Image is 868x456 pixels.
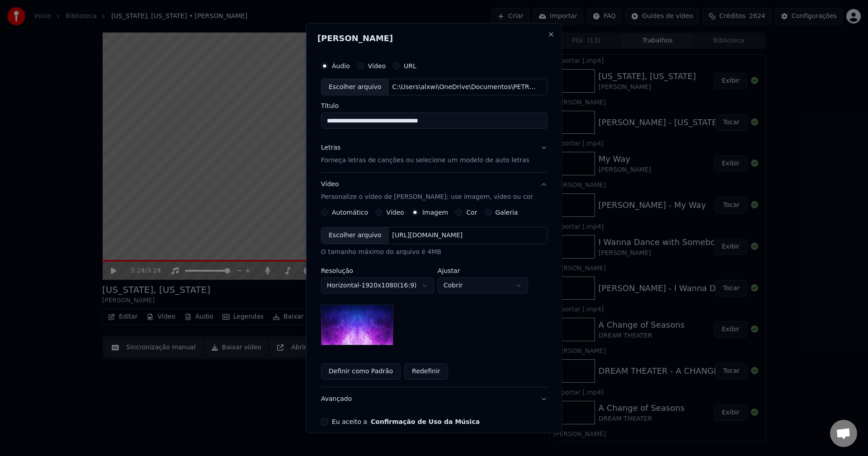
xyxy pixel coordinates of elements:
[321,173,547,209] button: VídeoPersonalize o vídeo de [PERSON_NAME]: use imagem, vídeo ou cor
[321,103,547,109] label: Título
[388,231,466,240] div: [URL][DOMAIN_NAME]
[321,180,533,202] div: Vídeo
[495,209,518,216] label: Galeria
[466,209,477,216] label: Cor
[321,387,547,411] button: Avançado
[321,268,434,274] label: Resolução
[321,143,340,152] div: Letras
[321,363,401,380] button: Definir como Padrão
[438,268,528,274] label: Ajustar
[321,209,547,387] div: VídeoPersonalize o vídeo de [PERSON_NAME]: use imagem, vídeo ou cor
[321,193,533,202] p: Personalize o vídeo de [PERSON_NAME]: use imagem, vídeo ou cor
[321,136,547,172] button: LetrasForneça letras de canções ou selecione um modelo de auto letras
[321,248,547,257] div: O tamanho máximo do arquivo é 4MB
[371,418,480,425] button: Eu aceito a
[321,79,389,95] div: Escolher arquivo
[368,62,386,69] label: Vídeo
[388,82,542,91] div: C:\Users\alxwi\OneDrive\Documentos\PETROPOLIS\KARAOKE_ESPECIAL\[PERSON_NAME] - I will always love...
[404,363,448,380] button: Redefinir
[321,227,389,244] div: Escolher arquivo
[386,209,404,216] label: Vídeo
[317,34,551,42] h2: [PERSON_NAME]
[332,209,368,216] label: Automático
[332,62,350,69] label: Áudio
[422,209,448,216] label: Imagem
[321,156,529,165] p: Forneça letras de canções ou selecione um modelo de auto letras
[404,62,416,69] label: URL
[332,418,480,425] label: Eu aceito a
